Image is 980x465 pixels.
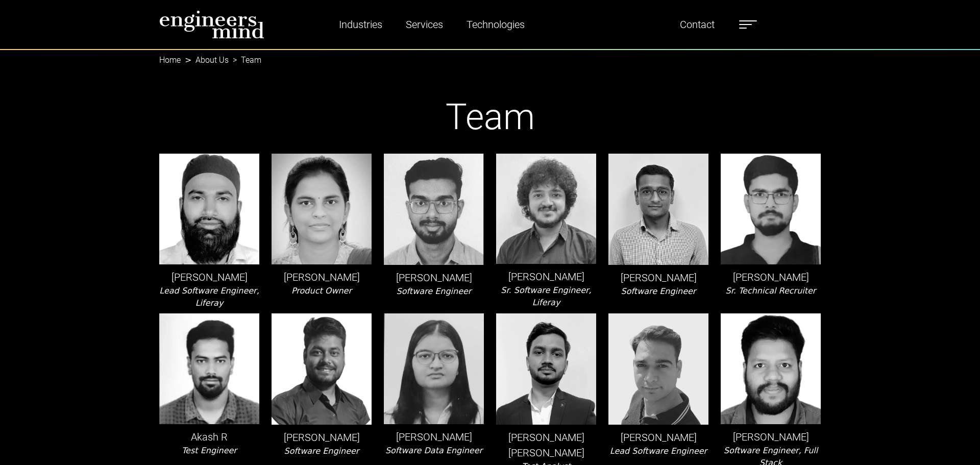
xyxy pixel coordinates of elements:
[182,446,237,455] i: Test Engineer
[384,313,484,424] img: leader-img
[195,55,229,65] a: About Us
[621,286,696,296] i: Software Engineer
[291,286,352,296] i: Product Owner
[384,270,484,285] p: [PERSON_NAME]
[159,55,181,65] a: Home
[501,285,591,307] i: Sr. Software Engineer, Liferay
[462,13,529,36] a: Technologies
[159,49,821,61] nav: breadcrumb
[496,430,596,460] p: [PERSON_NAME] [PERSON_NAME]
[272,313,372,424] img: leader-img
[385,446,482,455] i: Software Data Engineer
[159,154,259,264] img: leader-img
[610,446,707,456] i: Lead Software Engineer
[284,446,359,456] i: Software Engineer
[721,270,821,285] p: [PERSON_NAME]
[229,54,261,66] li: Team
[384,429,484,445] p: [PERSON_NAME]
[384,154,484,264] img: leader-img
[676,13,719,36] a: Contact
[397,286,472,296] i: Software Engineer
[496,269,596,284] p: [PERSON_NAME]
[159,270,259,285] p: [PERSON_NAME]
[721,313,821,424] img: leader-img
[159,286,259,308] i: Lead Software Engineer, Liferay
[402,13,447,36] a: Services
[159,10,264,39] img: logo
[335,13,386,36] a: Industries
[726,286,816,296] i: Sr. Technical Recruiter
[159,429,259,445] p: Akash R
[608,154,708,265] img: leader-img
[608,270,708,285] p: [PERSON_NAME]
[608,430,708,445] p: [PERSON_NAME]
[721,429,821,445] p: [PERSON_NAME]
[496,313,596,424] img: leader-img
[272,430,372,445] p: [PERSON_NAME]
[721,154,821,264] img: leader-img
[496,154,596,264] img: leader-img
[159,313,259,424] img: leader-img
[272,270,372,285] p: [PERSON_NAME]
[272,154,372,264] img: leader-img
[608,313,708,425] img: leader-img
[159,95,821,138] h1: Team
